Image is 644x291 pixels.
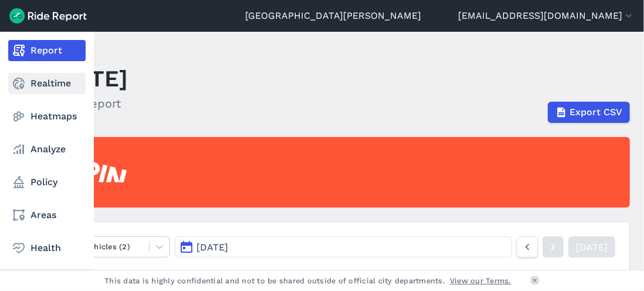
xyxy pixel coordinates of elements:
[8,205,86,226] a: Areas
[8,73,86,94] a: Realtime
[548,102,630,123] button: Export CSV
[66,162,127,182] img: Spin
[9,8,87,24] img: Ride Report
[570,105,622,119] span: Export CSV
[458,9,635,23] button: [EMAIL_ADDRESS][DOMAIN_NAME]
[8,40,86,61] a: Report
[8,172,86,193] a: Policy
[245,9,421,23] a: [GEOGRAPHIC_DATA][PERSON_NAME]
[8,139,86,160] a: Analyze
[196,242,228,253] span: [DATE]
[450,275,511,286] a: View our Terms.
[568,236,615,257] a: [DATE]
[8,106,86,127] a: Heatmaps
[8,238,86,259] a: Health
[175,236,512,257] button: [DATE]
